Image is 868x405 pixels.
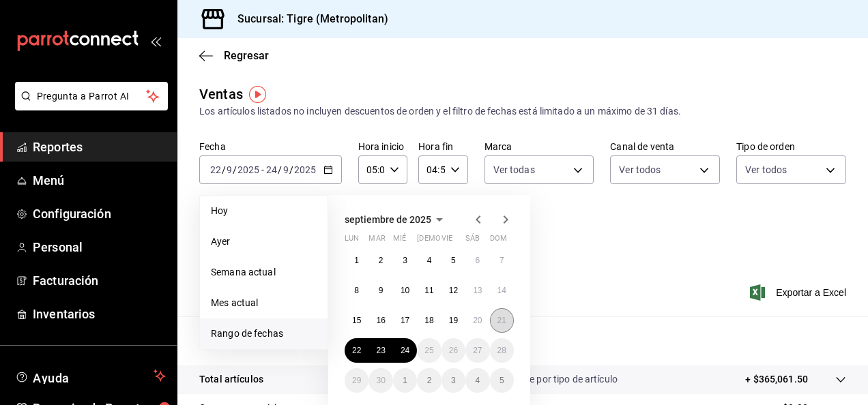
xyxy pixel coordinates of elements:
label: Tipo de orden [736,142,846,151]
abbr: 22 de septiembre de 2025 [352,346,361,355]
button: 3 de septiembre de 2025 [393,248,417,273]
span: Ver todos [619,163,661,177]
button: 11 de septiembre de 2025 [417,278,441,303]
abbr: 3 de octubre de 2025 [451,376,456,385]
button: 9 de septiembre de 2025 [368,278,392,303]
span: - [261,164,264,175]
span: / [233,164,237,175]
abbr: sábado [465,234,480,248]
abbr: martes [368,234,385,248]
button: 22 de septiembre de 2025 [345,338,368,363]
button: 27 de septiembre de 2025 [465,338,489,363]
input: ---- [237,164,260,175]
abbr: 25 de septiembre de 2025 [424,346,433,355]
button: 4 de octubre de 2025 [465,368,489,393]
label: Canal de venta [610,142,720,151]
span: Menú [33,171,166,190]
abbr: 23 de septiembre de 2025 [376,346,385,355]
span: Personal [33,238,166,256]
input: -- [209,164,222,175]
abbr: 4 de septiembre de 2025 [427,256,432,265]
button: Regresar [199,49,269,62]
abbr: 21 de septiembre de 2025 [497,316,506,325]
div: Ventas [199,84,243,104]
button: Exportar a Excel [753,284,846,301]
abbr: miércoles [393,234,406,248]
input: ---- [293,164,317,175]
abbr: viernes [442,234,452,248]
abbr: jueves [417,234,497,248]
span: / [222,164,226,175]
button: 4 de septiembre de 2025 [417,248,441,273]
button: 3 de octubre de 2025 [442,368,465,393]
abbr: 20 de septiembre de 2025 [473,316,482,325]
button: 18 de septiembre de 2025 [417,308,441,333]
abbr: 12 de septiembre de 2025 [449,286,458,295]
abbr: 16 de septiembre de 2025 [376,316,385,325]
abbr: 1 de septiembre de 2025 [354,256,359,265]
button: 2 de septiembre de 2025 [368,248,392,273]
span: Regresar [224,49,269,62]
span: Ver todas [493,163,535,177]
button: 28 de septiembre de 2025 [490,338,514,363]
button: 24 de septiembre de 2025 [393,338,417,363]
abbr: 18 de septiembre de 2025 [424,316,433,325]
button: 29 de septiembre de 2025 [345,368,368,393]
label: Hora fin [418,142,467,151]
p: Total artículos [199,372,263,387]
span: Rango de fechas [211,327,317,341]
span: / [278,164,282,175]
abbr: 10 de septiembre de 2025 [401,286,409,295]
span: Inventarios [33,305,166,323]
abbr: 28 de septiembre de 2025 [497,346,506,355]
abbr: 2 de octubre de 2025 [427,376,432,385]
span: Pregunta a Parrot AI [37,89,147,104]
abbr: domingo [490,234,507,248]
abbr: 5 de septiembre de 2025 [451,256,456,265]
button: 8 de septiembre de 2025 [345,278,368,303]
abbr: lunes [345,234,359,248]
h3: Sucursal: Tigre (Metropolitan) [227,11,388,27]
label: Marca [484,142,594,151]
button: 12 de septiembre de 2025 [442,278,465,303]
abbr: 13 de septiembre de 2025 [473,286,482,295]
input: -- [265,164,278,175]
span: Ayuda [33,367,148,384]
span: Facturación [33,271,166,290]
input: -- [226,164,233,175]
button: open_drawer_menu [150,35,161,46]
abbr: 24 de septiembre de 2025 [401,346,409,355]
abbr: 17 de septiembre de 2025 [401,316,409,325]
button: 16 de septiembre de 2025 [368,308,392,333]
abbr: 19 de septiembre de 2025 [449,316,458,325]
a: Pregunta a Parrot AI [10,99,168,113]
span: Ayer [211,235,317,249]
span: Ver todos [745,163,787,177]
button: 7 de septiembre de 2025 [490,248,514,273]
span: Configuración [33,205,166,223]
button: 20 de septiembre de 2025 [465,308,489,333]
button: 5 de octubre de 2025 [490,368,514,393]
button: 6 de septiembre de 2025 [465,248,489,273]
span: Hoy [211,204,317,218]
button: 23 de septiembre de 2025 [368,338,392,363]
button: 13 de septiembre de 2025 [465,278,489,303]
abbr: 5 de octubre de 2025 [500,376,504,385]
button: septiembre de 2025 [345,211,448,228]
abbr: 7 de septiembre de 2025 [500,256,504,265]
abbr: 30 de septiembre de 2025 [376,376,385,385]
span: septiembre de 2025 [345,214,431,225]
abbr: 15 de septiembre de 2025 [352,316,361,325]
button: 15 de septiembre de 2025 [345,308,368,333]
abbr: 29 de septiembre de 2025 [352,376,361,385]
label: Hora inicio [358,142,407,151]
span: Reportes [33,138,166,156]
abbr: 3 de septiembre de 2025 [403,256,407,265]
abbr: 11 de septiembre de 2025 [424,286,433,295]
abbr: 1 de octubre de 2025 [403,376,407,385]
button: 1 de octubre de 2025 [393,368,417,393]
button: 2 de octubre de 2025 [417,368,441,393]
span: Semana actual [211,265,317,280]
button: 1 de septiembre de 2025 [345,248,368,273]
